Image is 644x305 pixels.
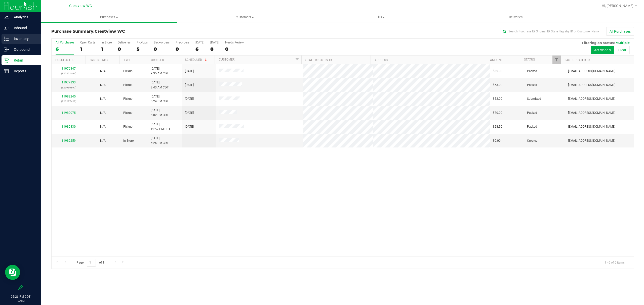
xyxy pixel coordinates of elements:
div: 0 [210,46,219,52]
a: Customers [177,12,312,23]
a: 11980330 [62,125,76,128]
inline-svg: Reports [4,69,9,74]
div: 5 [137,46,148,52]
a: Tills [312,12,448,23]
button: Clear [615,46,630,54]
a: Sync Status [90,58,109,62]
span: 1 - 6 of 6 items [600,259,629,266]
a: Deliveries [448,12,584,23]
span: [EMAIL_ADDRESS][DOMAIN_NAME] [568,96,615,101]
p: (325930897) [55,85,83,90]
span: Pickup [123,111,133,115]
span: Crestview WC [69,4,92,8]
span: [DATE] 9:35 AM CDT [151,66,169,76]
span: Purchases [41,15,177,20]
a: 11977833 [62,81,76,84]
a: Last Updated By [565,58,590,62]
span: Submitted [527,96,541,101]
span: Tills [313,15,448,20]
span: [EMAIL_ADDRESS][DOMAIN_NAME] [568,83,615,87]
span: Not Applicable [100,139,106,142]
span: Created [527,138,538,143]
div: Needs Review [225,41,244,44]
a: Type [124,58,131,62]
span: Hi, [PERSON_NAME]! [602,4,634,8]
div: 6 [195,46,204,52]
button: N/A [100,138,106,143]
div: [DATE] [210,41,219,44]
span: Not Applicable [100,97,106,100]
span: Crestview WC [95,29,125,34]
span: [DATE] 5:26 PM CDT [151,136,169,145]
span: Multiple [616,41,630,45]
span: Not Applicable [100,125,106,128]
div: In Store [101,41,112,44]
div: Deliveries [118,41,131,44]
inline-svg: Inventory [4,36,9,41]
label: Pin the sidebar to full width on large screens [18,285,23,290]
span: [DATE] 8:43 AM CDT [151,80,169,90]
span: [DATE] [185,111,194,115]
a: Status [524,58,535,61]
p: [DATE] [2,299,39,303]
span: [DATE] [185,69,194,74]
a: 11982259 [62,139,76,142]
th: Address [371,56,486,64]
button: N/A [100,69,106,74]
input: 1 [87,259,96,267]
span: In-Store [123,138,134,143]
span: Page of 1 [72,259,108,267]
inline-svg: Outbound [4,47,9,52]
button: N/A [100,124,106,129]
a: State Registry ID [305,58,332,62]
p: Inventory [9,36,39,42]
div: Open Carts [80,41,95,44]
div: 6 [56,46,74,52]
span: $52.00 [493,96,502,101]
p: Retail [9,57,39,63]
span: Packed [527,124,537,129]
p: Inbound [9,25,39,31]
span: [DATE] 5:24 PM CDT [151,94,169,104]
span: [DATE] [185,124,194,129]
button: N/A [100,83,106,87]
span: [DATE] [185,96,194,101]
a: Purchase ID [55,58,74,62]
div: 0 [118,46,131,52]
span: [DATE] 5:02 PM CDT [151,108,169,118]
div: Back-orders [154,41,170,44]
span: Customers [177,15,312,20]
span: $28.50 [493,124,502,129]
span: [EMAIL_ADDRESS][DOMAIN_NAME] [568,124,615,129]
span: Filtering on status: [582,41,615,45]
span: Packed [527,83,537,87]
span: Pickup [123,83,133,87]
span: Not Applicable [100,111,106,115]
inline-svg: Analytics [4,15,9,20]
a: Filter [552,56,561,64]
div: 1 [80,46,95,52]
span: $0.00 [493,138,501,143]
span: [EMAIL_ADDRESS][DOMAIN_NAME] [568,111,615,115]
span: [EMAIL_ADDRESS][DOMAIN_NAME] [568,69,615,74]
button: All Purchases [606,27,634,36]
span: Deliveries [502,15,530,20]
span: Not Applicable [100,69,106,73]
div: [DATE] [195,41,204,44]
inline-svg: Retail [4,58,9,63]
a: Filter [293,56,301,64]
a: Ordered [151,58,164,62]
span: Packed [527,69,537,74]
a: 11982245 [62,95,76,98]
span: [DATE] 12:57 PM CDT [151,122,170,132]
div: 0 [176,46,189,52]
p: Reports [9,68,39,74]
p: 05:26 PM CDT [2,294,39,299]
span: Not Applicable [100,83,106,87]
span: [EMAIL_ADDRESS][DOMAIN_NAME] [568,138,615,143]
p: Analytics [9,14,39,20]
p: Outbound [9,46,39,53]
p: (326227423) [55,99,83,104]
button: Active only [591,46,614,54]
button: N/A [100,96,106,101]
